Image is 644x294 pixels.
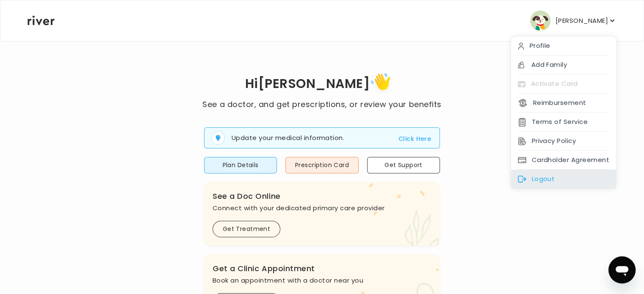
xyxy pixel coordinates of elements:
[202,99,441,110] p: See a doctor, and get prescriptions, or review your benefits
[285,157,358,173] button: Prescription Card
[213,190,431,202] h3: See a Doc Online
[232,133,344,143] p: Update your medical information.
[511,132,616,151] div: Privacy Policy
[511,55,616,74] div: Add Family
[204,157,277,173] button: Plan Details
[518,97,586,109] button: Reimbursement
[398,134,431,144] button: Click Here
[511,36,616,55] div: Profile
[511,74,616,93] div: Activate Card
[556,15,608,27] p: [PERSON_NAME]
[511,170,616,189] div: Logout
[213,202,431,214] p: Connect with your dedicated primary care provider
[511,113,616,132] div: Terms of Service
[367,157,440,173] button: Get Support
[511,151,616,170] div: Cardholder Agreement
[608,256,636,283] iframe: Button to launch messaging window
[202,70,441,99] h1: Hi [PERSON_NAME]
[213,275,431,286] p: Book an appointment with a doctor near you
[213,221,280,237] button: Get Treatment
[213,263,431,275] h3: Get a Clinic Appointment
[530,11,616,31] button: user avatar[PERSON_NAME]
[530,11,550,31] img: user avatar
